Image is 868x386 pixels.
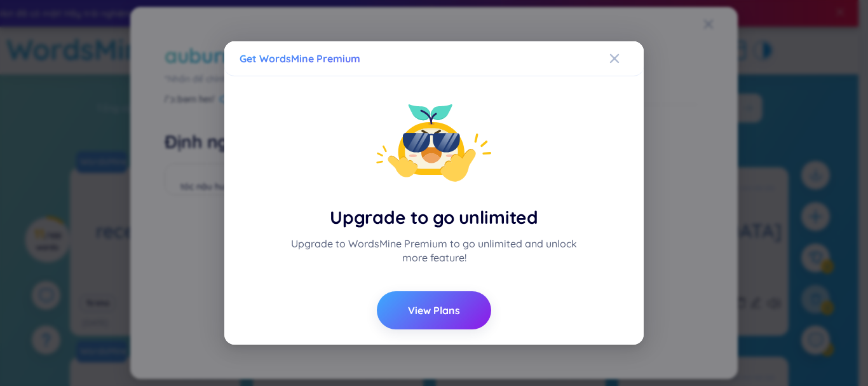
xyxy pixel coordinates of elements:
[609,41,644,76] button: Close
[376,104,492,186] img: wordsmine-premium-upgrade-icon
[240,52,628,65] div: Get WordsMine Premium
[288,237,580,265] div: Upgrade to WordsMine Premium to go unlimited and unlock more feature!
[377,291,491,329] button: View Plans
[408,303,460,317] span: View Plans
[262,206,606,229] div: Upgrade to go unlimited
